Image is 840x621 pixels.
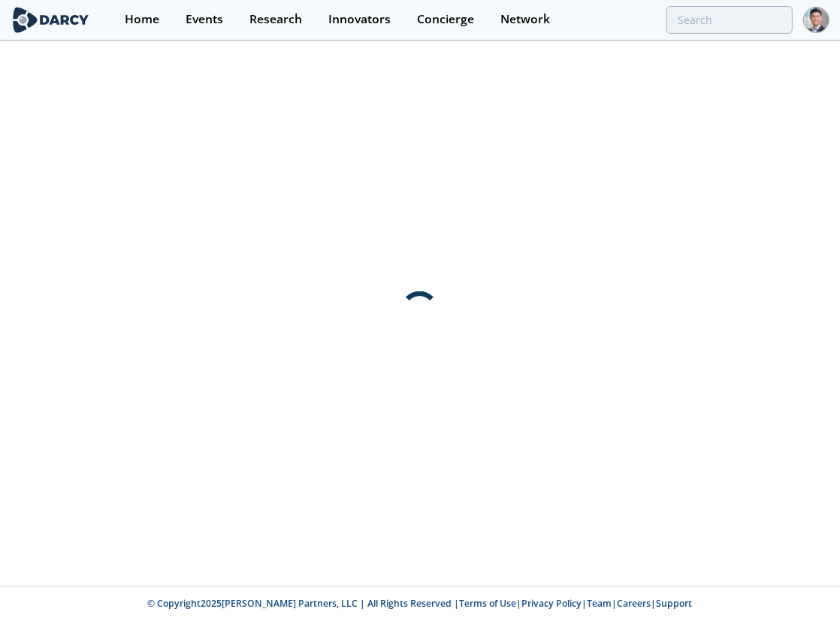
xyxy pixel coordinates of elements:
[460,597,517,610] a: Terms of Use
[249,14,302,26] div: Research
[328,14,391,26] div: Innovators
[417,14,474,26] div: Concierge
[803,7,829,33] img: Profile
[618,597,651,610] a: Careers
[125,14,159,26] div: Home
[11,7,91,33] img: logo-wide.svg
[522,597,582,610] a: Privacy Policy
[186,14,223,26] div: Events
[500,14,550,26] div: Network
[657,597,693,610] a: Support
[56,597,784,610] p: © Copyright 2025 [PERSON_NAME] Partners, LLC | All Rights Reserved | | | | |
[666,6,793,34] input: Advanced Search
[588,597,612,610] a: Team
